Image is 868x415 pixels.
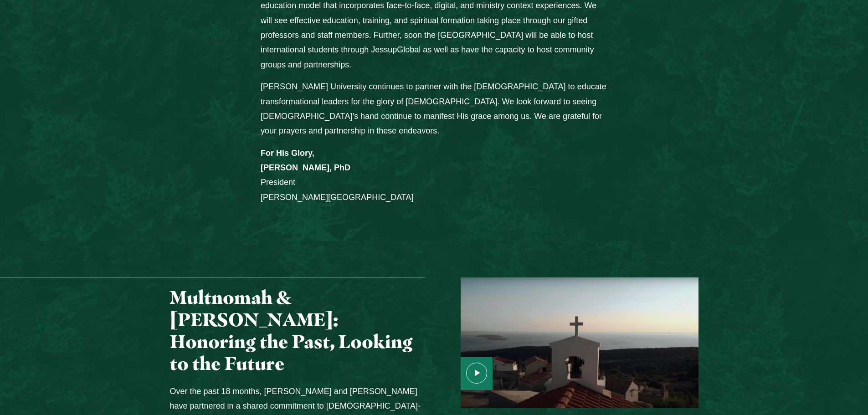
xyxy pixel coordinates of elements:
[261,149,350,172] strong: For His Glory, [PERSON_NAME], PhD
[170,286,413,374] span: Multnomah & [PERSON_NAME]: Honoring the Past, Looking to the Future
[442,277,698,408] a: screenshot-2024-05-29-at-1.39.11-pm
[261,146,607,205] p: President [PERSON_NAME][GEOGRAPHIC_DATA]
[261,79,607,138] p: [PERSON_NAME] University continues to partner with the [DEMOGRAPHIC_DATA] to educate transformati...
